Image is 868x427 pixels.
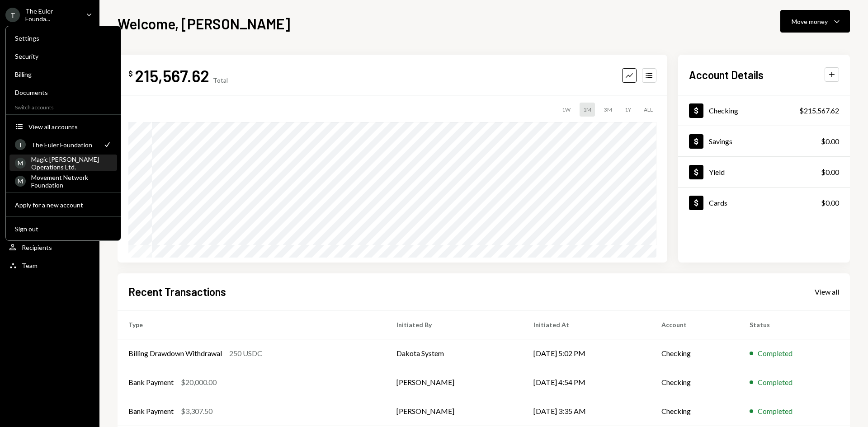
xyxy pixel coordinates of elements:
[22,262,38,269] div: Team
[5,257,94,273] a: Team
[678,157,850,187] a: Yield$0.00
[128,406,174,417] div: Bank Payment
[9,30,117,46] a: Settings
[31,174,112,189] div: Movement Network Foundation
[135,66,209,86] div: 215,567.62
[821,167,839,178] div: $0.00
[821,136,839,147] div: $0.00
[709,137,732,145] div: Savings
[523,339,651,368] td: [DATE] 5:02 PM
[15,158,26,169] div: M
[128,377,174,388] div: Bank Payment
[15,201,112,209] div: Apply for a new account
[621,103,635,117] div: 1Y
[815,287,839,296] div: View all
[9,173,117,189] a: MMovement Network Foundation
[792,17,828,26] div: Move money
[386,339,523,368] td: Dakota System
[22,244,52,251] div: Recipients
[689,67,764,82] h2: Account Details
[15,176,26,187] div: M
[709,168,725,176] div: Yield
[128,69,133,78] div: $
[640,103,656,117] div: ALL
[15,139,26,150] div: T
[9,48,117,64] a: Security
[651,339,739,368] td: Checking
[523,368,651,397] td: [DATE] 4:54 PM
[15,70,112,78] div: Billing
[15,225,112,233] div: Sign out
[678,126,850,156] a: Savings$0.00
[709,198,727,207] div: Cards
[31,155,112,171] div: Magic [PERSON_NAME] Operations Ltd.
[558,103,574,117] div: 1W
[815,286,839,296] a: View all
[181,377,217,388] div: $20,000.00
[5,8,20,22] div: T
[31,141,97,149] div: The Euler Foundation
[758,377,793,388] div: Completed
[678,188,850,218] a: Cards$0.00
[213,76,228,84] div: Total
[523,310,651,339] th: Initiated At
[25,7,79,23] div: The Euler Founda...
[229,348,262,359] div: 250 USDC
[9,155,117,171] a: MMagic [PERSON_NAME] Operations Ltd.
[600,103,616,117] div: 3M
[386,310,523,339] th: Initiated By
[9,221,117,237] button: Sign out
[9,119,117,135] button: View all accounts
[15,89,112,96] div: Documents
[799,105,839,116] div: $215,567.62
[118,310,386,339] th: Type
[28,123,112,131] div: View all accounts
[128,348,222,359] div: Billing Drawdown Withdrawal
[128,284,226,299] h2: Recent Transactions
[15,34,112,42] div: Settings
[9,66,117,82] a: Billing
[386,368,523,397] td: [PERSON_NAME]
[821,197,839,208] div: $0.00
[780,10,850,33] button: Move money
[5,239,94,255] a: Recipients
[6,102,121,111] div: Switch accounts
[739,310,850,339] th: Status
[651,397,739,426] td: Checking
[678,95,850,126] a: Checking$215,567.62
[580,103,595,117] div: 1M
[758,348,793,359] div: Completed
[709,106,738,115] div: Checking
[651,368,739,397] td: Checking
[651,310,739,339] th: Account
[758,406,793,417] div: Completed
[386,397,523,426] td: [PERSON_NAME]
[523,397,651,426] td: [DATE] 3:35 AM
[118,14,290,33] h1: Welcome, [PERSON_NAME]
[15,52,112,60] div: Security
[9,84,117,100] a: Documents
[9,197,117,213] button: Apply for a new account
[181,406,212,417] div: $3,307.50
